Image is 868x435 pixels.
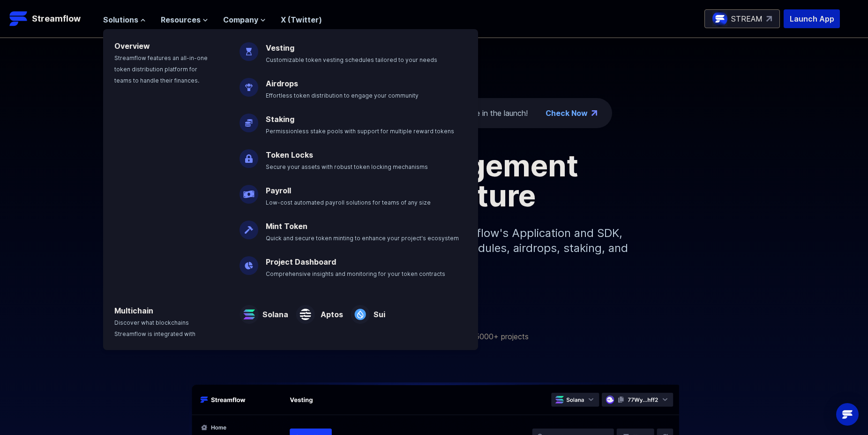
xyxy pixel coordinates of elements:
[784,9,840,28] button: Launch App
[546,107,588,119] a: Check Now
[114,306,153,315] a: Multichain
[266,150,313,160] a: Token Locks
[266,270,445,277] span: Comprehensive insights and monitoring for your token contracts
[766,16,772,22] img: top-right-arrow.svg
[435,331,529,342] p: Trusted by 5000+ projects
[266,92,419,99] span: Effortless token distribution to engage your community
[239,177,258,204] img: Payroll
[266,79,298,88] a: Airdrops
[266,186,291,195] a: Payroll
[239,70,258,97] img: Airdrops
[266,199,431,206] span: Low-cost automated payroll solutions for teams of any size
[266,221,307,231] a: Mint Token
[114,54,208,84] span: Streamflow features an all-in-one token distribution platform for teams to handle their finances.
[223,14,266,25] button: Company
[161,14,208,25] button: Resources
[370,301,385,320] a: Sui
[296,298,315,324] img: Aptos
[315,301,343,320] a: Aptos
[266,128,454,135] span: Permissionless stake pools with support for multiple reward tokens
[239,106,258,132] img: Staking
[591,110,597,116] img: top-right-arrow.png
[266,114,294,124] a: Staking
[9,9,28,28] img: Streamflow Logo
[351,298,370,324] img: Sui
[836,403,859,426] div: Open Intercom Messenger
[32,12,81,25] p: Streamflow
[239,142,258,168] img: Token Locks
[266,235,459,242] span: Quick and secure token minting to enhance your project's ecosystem
[239,213,258,239] img: Mint Token
[9,9,94,28] a: Streamflow
[161,14,201,25] span: Resources
[704,9,780,28] a: STREAM
[266,56,437,63] span: Customizable token vesting schedules tailored to your needs
[259,301,288,320] a: Solana
[239,298,259,324] img: Solana
[103,14,146,25] button: Solutions
[712,11,727,26] img: streamflow-logo-circle.png
[266,163,428,170] span: Secure your assets with robust token locking mechanisms
[239,35,258,61] img: Vesting
[103,14,138,25] span: Solutions
[223,14,258,25] span: Company
[266,257,336,267] a: Project Dashboard
[239,249,258,275] img: Project Dashboard
[114,41,150,51] a: Overview
[731,13,763,24] p: STREAM
[281,15,322,24] a: X (Twitter)
[266,43,294,53] a: Vesting
[114,319,195,337] span: Discover what blockchains Streamflow is integrated with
